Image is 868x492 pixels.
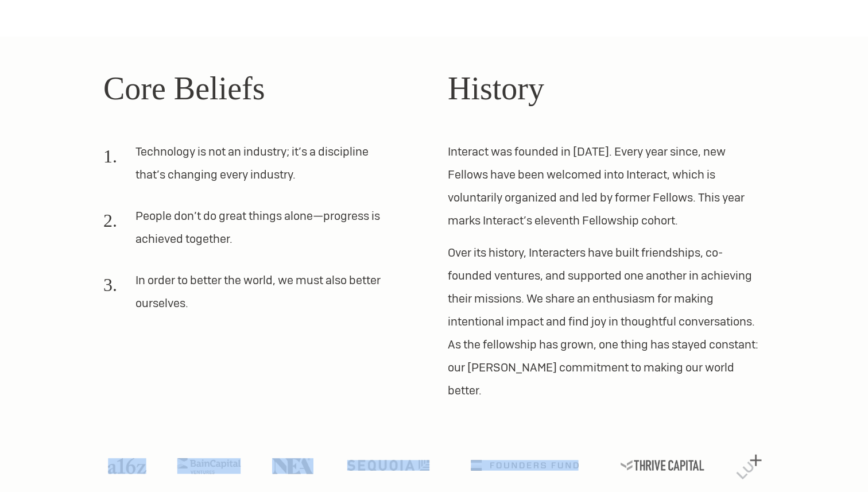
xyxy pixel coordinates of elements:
h2: History [448,64,765,113]
img: Founders Fund logo [471,460,579,471]
img: Sequoia logo [347,460,429,471]
img: Thrive Capital logo [621,460,704,471]
img: NEA logo [272,458,313,474]
img: Lux Capital logo [736,455,761,479]
p: Over its history, Interacters have built friendships, co-founded ventures, and supported one anot... [448,241,765,402]
img: A16Z logo [108,458,146,474]
li: People don’t do great things alone—progress is achieved together. [103,204,393,259]
li: In order to better the world, we must also better ourselves. [103,269,393,324]
h2: Core Beliefs [103,64,420,113]
li: Technology is not an industry; it’s a discipline that’s changing every industry. [103,140,393,195]
img: Bain Capital Ventures logo [177,458,241,474]
p: Interact was founded in [DATE]. Every year since, new Fellows have been welcomed into Interact, w... [448,140,765,232]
